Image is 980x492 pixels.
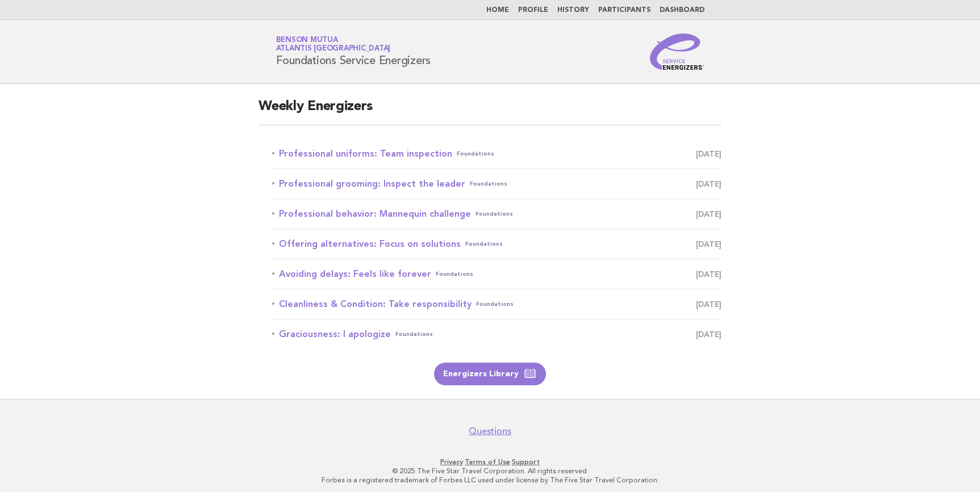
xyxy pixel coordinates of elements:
[696,146,722,162] span: [DATE]
[272,236,722,252] a: Offering alternatives: Focus on solutionsFoundations [DATE]
[276,37,431,66] h1: Foundations Service Energizers
[276,45,391,53] span: Atlantis [GEOGRAPHIC_DATA]
[696,206,722,222] span: [DATE]
[660,7,704,14] a: Dashboard
[512,458,540,466] a: Support
[143,476,838,485] p: Forbes is a registered trademark of Forbes LLC used under license by The Five Star Travel Corpora...
[650,33,704,70] img: Service Energizers
[272,296,722,312] a: Cleanliness & Condition: Take responsibilityFoundations [DATE]
[476,296,514,312] span: Foundations
[696,326,722,342] span: [DATE]
[272,176,722,192] a: Professional grooming: Inspect the leaderFoundations [DATE]
[440,458,463,466] a: Privacy
[272,326,722,342] a: Graciousness: I apologizeFoundations [DATE]
[272,146,722,162] a: Professional uniforms: Team inspectionFoundations [DATE]
[557,7,589,14] a: History
[465,458,510,466] a: Terms of Use
[436,266,473,282] span: Foundations
[434,363,546,385] a: Energizers Library
[696,266,722,282] span: [DATE]
[696,236,722,252] span: [DATE]
[258,98,722,125] h2: Weekly Energizers
[276,36,391,52] a: Benson MutuaAtlantis [GEOGRAPHIC_DATA]
[457,146,494,162] span: Foundations
[598,7,650,14] a: Participants
[143,466,838,476] p: © 2025 The Five Star Travel Corporation. All rights reserved.
[272,206,722,222] a: Professional behavior: Mannequin challengeFoundations [DATE]
[465,236,503,252] span: Foundations
[395,326,433,342] span: Foundations
[469,426,511,437] a: Questions
[518,7,548,14] a: Profile
[696,176,722,192] span: [DATE]
[476,206,513,222] span: Foundations
[486,7,509,14] a: Home
[143,457,838,466] p: · ·
[696,296,722,312] span: [DATE]
[470,176,507,192] span: Foundations
[272,266,722,282] a: Avoiding delays: Feels like foreverFoundations [DATE]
